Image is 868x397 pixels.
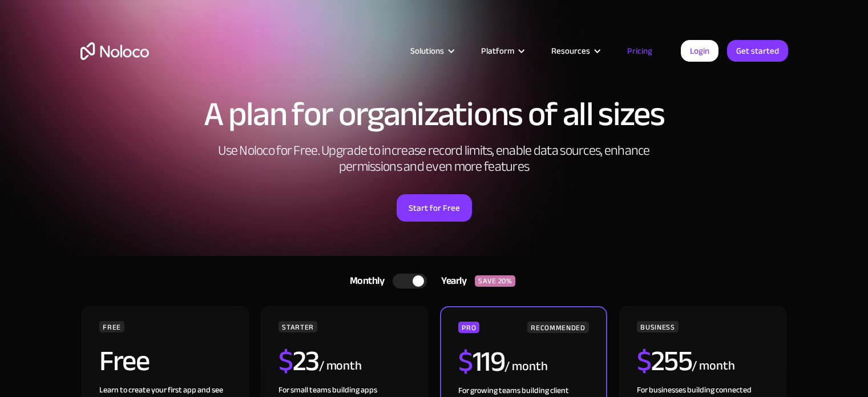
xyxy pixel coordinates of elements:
[467,43,537,58] div: Platform
[458,347,504,376] h2: 119
[278,347,319,375] h2: 23
[99,321,124,332] div: FREE
[681,40,718,62] a: Login
[206,143,663,175] h2: Use Noloco for Free. Upgrade to increase record limits, enable data sources, enhance permissions ...
[278,321,317,332] div: STARTER
[637,321,678,332] div: BUSINESS
[481,43,514,58] div: Platform
[278,334,293,388] span: $
[504,358,547,376] div: / month
[458,335,473,388] span: $
[396,43,467,58] div: Solutions
[336,272,393,290] div: Monthly
[80,97,788,131] h1: A plan for organizations of all sizes
[637,334,651,388] span: $
[80,42,149,60] a: home
[637,347,692,375] h2: 255
[99,347,149,375] h2: Free
[537,43,613,58] div: Resources
[475,275,515,287] div: SAVE 20%
[527,322,588,333] div: RECOMMENDED
[319,357,362,375] div: / month
[613,43,667,58] a: Pricing
[427,272,475,290] div: Yearly
[727,40,788,62] a: Get started
[692,357,734,375] div: / month
[458,322,479,333] div: PRO
[551,43,590,58] div: Resources
[397,194,472,222] a: Start for Free
[410,43,444,58] div: Solutions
